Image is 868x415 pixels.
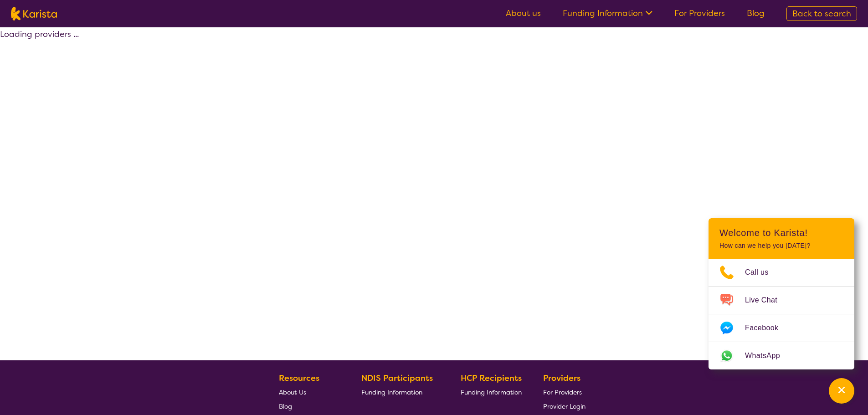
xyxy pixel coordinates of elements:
[11,7,57,20] img: Karista logo
[543,402,586,410] span: Provider Login
[709,259,854,369] ul: Choose channel
[279,388,306,396] span: About Us
[709,218,854,369] div: Channel Menu
[563,8,652,19] a: Funding Information
[745,349,791,363] span: WhatsApp
[279,373,319,384] b: Resources
[786,6,857,21] a: Back to search
[361,385,440,399] a: Funding Information
[745,321,789,335] span: Facebook
[543,373,580,384] b: Providers
[719,227,843,238] h2: Welcome to Karista!
[745,266,780,279] span: Call us
[792,8,851,19] span: Back to search
[361,373,433,384] b: NDIS Participants
[461,373,522,384] b: HCP Recipients
[543,388,582,396] span: For Providers
[279,402,292,410] span: Blog
[461,388,522,396] span: Funding Information
[506,8,541,19] a: About us
[361,388,422,396] span: Funding Information
[279,385,340,399] a: About Us
[674,8,725,19] a: For Providers
[461,385,522,399] a: Funding Information
[747,8,765,19] a: Blog
[745,293,788,307] span: Live Chat
[719,242,843,250] p: How can we help you [DATE]?
[543,385,586,399] a: For Providers
[709,342,854,369] a: Web link opens in a new tab.
[829,378,854,404] button: Channel Menu
[543,399,586,413] a: Provider Login
[279,399,340,413] a: Blog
